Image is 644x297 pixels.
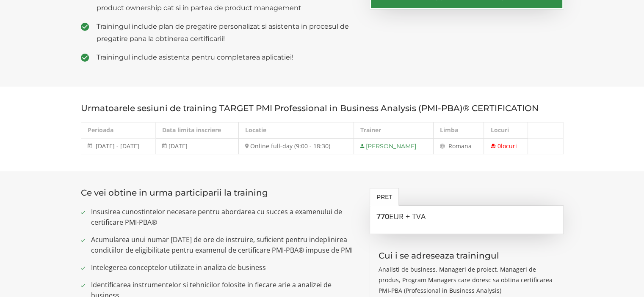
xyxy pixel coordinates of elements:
[96,142,139,150] span: [DATE] - [DATE]
[239,123,354,139] th: Locatie
[370,188,399,206] a: Pret
[97,20,357,45] span: Trainingul include plan de pregatire personalizat si asistenta in procesul de pregatire pana la o...
[376,213,557,221] h3: 770
[456,142,472,150] span: mana
[81,123,155,139] th: Perioada
[484,138,528,154] td: 0
[448,142,456,150] span: Ro
[91,234,357,256] span: Acumularea unui numar [DATE] de ore de instruire, suficient pentru indeplinirea conditiilor de el...
[97,51,357,63] span: Trainingul include asistenta pentru completarea aplicatiei!
[500,142,517,150] span: locuri
[389,211,426,221] span: EUR + TVA
[379,264,555,296] p: Analisti de business, Manageri de proiect, Manageri de produs, Program Managers care doresc sa ob...
[379,251,555,260] h3: Cui i se adreseaza trainingul
[434,123,484,139] th: Limba
[155,138,239,154] td: [DATE]
[239,138,354,154] td: Online full-day (9:00 - 18:30)
[155,123,239,139] th: Data limita inscriere
[81,188,357,197] h3: Ce vei obtine in urma participarii la training
[354,138,433,154] td: [PERSON_NAME]
[354,123,433,139] th: Trainer
[81,104,564,113] h3: Urmatoarele sesiuni de training TARGET PMI Professional in Business Analysis (PMI-PBA)® CERTIFICA...
[484,123,528,139] th: Locuri
[91,262,357,273] span: Intelegerea conceptelor utilizate in analiza de business
[91,207,357,228] span: Insusirea cunostintelor necesare pentru abordarea cu succes a examenului de certificare PMI-PBA®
